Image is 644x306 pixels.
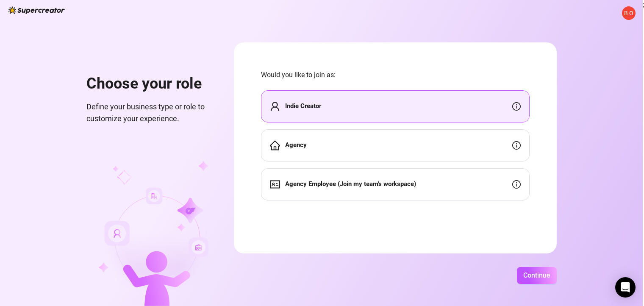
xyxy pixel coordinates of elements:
[86,75,214,93] h1: Choose your role
[8,6,65,14] img: logo
[512,141,521,150] span: info-circle
[86,101,214,125] span: Define your business type or role to customize your experience.
[285,102,321,110] strong: Indie Creator
[270,140,280,150] span: home
[270,179,280,189] span: idcard
[270,101,280,111] span: user
[285,141,307,149] strong: Agency
[261,70,530,80] span: Would you like to join as:
[615,277,636,298] div: Open Intercom Messenger
[512,180,521,189] span: info-circle
[285,180,416,188] strong: Agency Employee (Join my team's workspace)
[512,102,521,111] span: info-circle
[517,267,557,284] button: Continue
[624,8,633,18] span: B O
[523,271,550,279] span: Continue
